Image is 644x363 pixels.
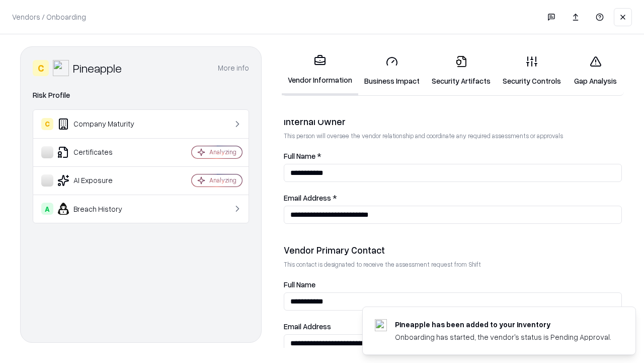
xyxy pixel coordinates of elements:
a: Vendor Information [282,46,358,95]
div: AI Exposure [41,174,162,187]
div: Breach History [41,203,162,215]
p: Vendors / Onboarding [12,12,86,22]
button: More info [218,59,249,77]
div: C [33,60,49,76]
label: Email Address * [284,194,622,202]
a: Gap Analysis [567,47,624,94]
img: Pineapple [53,60,69,76]
div: A [41,203,53,215]
label: Full Name [284,281,622,288]
label: Email Address [284,323,622,330]
img: pineappleenergy.com [375,319,387,331]
p: This contact is designated to receive the assessment request from Shift [284,260,622,269]
div: C [41,118,53,130]
div: Analyzing [209,176,236,185]
div: Onboarding has started, the vendor's status is Pending Approval. [395,332,611,342]
div: Internal Owner [284,115,622,128]
div: Pineapple [73,60,122,76]
a: Business Impact [358,47,426,94]
div: Certificates [41,146,162,158]
a: Security Artifacts [426,47,497,94]
div: Risk Profile [33,89,249,101]
div: Analyzing [209,148,236,156]
p: This person will oversee the vendor relationship and coordinate any required assessments or appro... [284,132,622,140]
div: Pineapple has been added to your inventory [395,319,611,330]
div: Vendor Primary Contact [284,244,622,256]
a: Security Controls [497,47,567,94]
label: Full Name * [284,152,622,160]
div: Company Maturity [41,118,162,130]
